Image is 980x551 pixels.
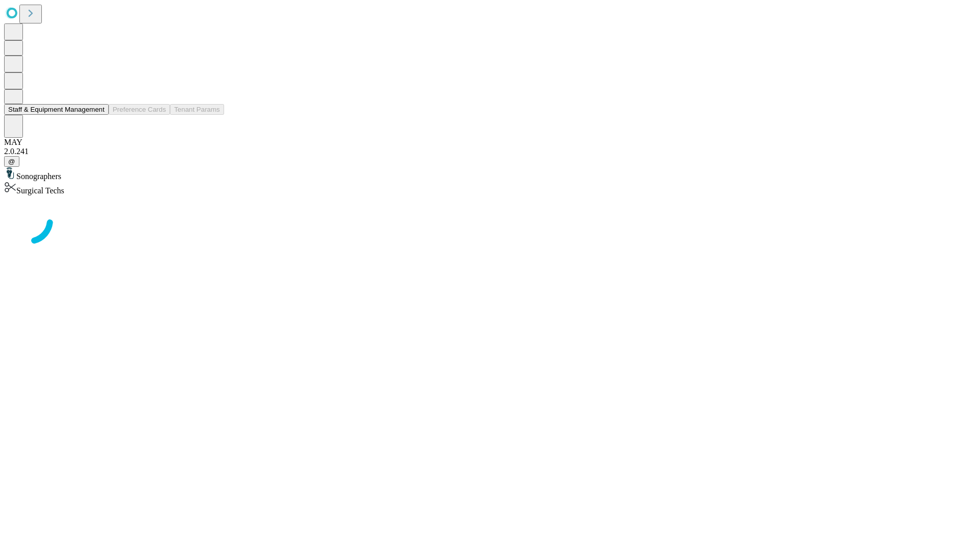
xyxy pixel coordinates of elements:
[4,167,976,181] div: Sonographers
[170,104,224,115] button: Tenant Params
[4,181,976,195] div: Surgical Techs
[8,158,15,165] span: @
[4,104,109,115] button: Staff & Equipment Management
[4,147,976,156] div: 2.0.241
[4,156,19,167] button: @
[4,138,976,147] div: MAY
[109,104,170,115] button: Preference Cards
